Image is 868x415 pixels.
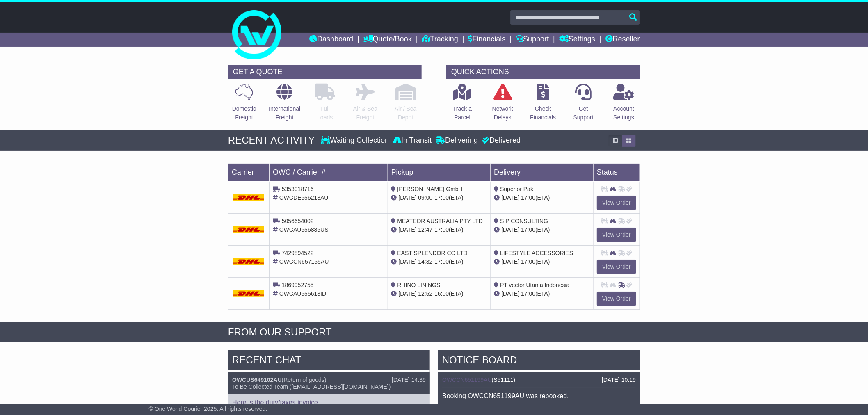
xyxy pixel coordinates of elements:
td: OWC / Carrier # [270,163,388,181]
a: OWCUS649102AU [232,376,282,383]
div: In Transit [391,136,434,145]
div: - (ETA) [391,194,487,202]
div: ( ) [442,376,636,383]
img: DHL.png [233,258,264,265]
span: © One World Courier 2025. All rights reserved. [149,406,267,412]
div: GET A QUOTE [228,65,422,79]
p: Get Support [573,105,594,122]
span: 12:52 [418,290,433,297]
a: GetSupport [573,83,594,126]
p: Track a Parcel [453,105,472,122]
img: DHL.png [233,290,264,297]
p: Booking OWCCN651199AU was rebooked. [442,392,636,400]
p: Full Loads [315,105,335,122]
a: Settings [559,33,595,47]
div: [DATE] 10:19 [602,376,636,383]
a: Quote/Book [363,33,412,47]
span: MEATEOR AUSTRALIA PTY LTD [397,218,483,224]
span: 1869952755 [282,282,314,288]
a: DomesticFreight [232,83,256,126]
span: 16:00 [434,290,449,297]
span: [DATE] [501,290,519,297]
span: [DATE] [501,226,519,233]
span: [DATE] [501,258,519,265]
span: Superior Pak [500,186,533,192]
div: FROM OUR SUPPORT [228,326,640,338]
td: Status [594,163,640,181]
span: [DATE] [399,226,417,233]
span: 5056654002 [282,218,314,224]
span: 17:00 [521,290,535,297]
a: Track aParcel [452,83,472,126]
a: Support [516,33,549,47]
p: Domestic Freight [232,105,256,122]
div: RECENT ACTIVITY - [228,135,321,146]
div: NOTICE BOARD [438,350,640,372]
span: EAST SPLENDOR CO LTD [397,250,468,256]
span: 17:00 [521,194,535,201]
span: 14:32 [418,258,433,265]
span: OWCCN657155AU [279,258,329,265]
div: Delivering [434,136,480,145]
a: NetworkDelays [492,83,514,126]
span: 17:00 [434,226,449,233]
a: View Order [597,260,636,274]
a: CheckFinancials [530,83,557,126]
div: - (ETA) [391,290,487,298]
span: OWCAU655613ID [279,290,326,297]
div: (ETA) [494,290,590,298]
p: Here is the duty/taxes invoice. [232,399,426,406]
p: Air / Sea Depot [395,105,417,122]
p: Account Settings [614,105,635,122]
a: Financials [468,33,506,47]
span: RHINO LININGS [397,282,441,288]
p: Check Financials [530,105,556,122]
div: Delivered [480,136,521,145]
span: [DATE] [399,194,417,201]
span: PT vector Utama Indonesia [500,282,569,288]
a: InternationalFreight [268,83,301,126]
div: (ETA) [494,258,590,266]
p: Network Delays [492,105,513,122]
div: ( ) [232,376,426,383]
p: Air & Sea Freight [353,105,377,122]
div: (ETA) [494,226,590,234]
div: - (ETA) [391,226,487,234]
a: View Order [597,228,636,242]
td: Delivery [491,163,594,181]
span: [DATE] [399,258,417,265]
span: 09:00 [418,194,433,201]
span: 17:00 [434,258,449,265]
span: S51111 [493,376,513,383]
a: View Order [597,196,636,210]
span: S P CONSULTING [500,218,548,224]
div: Waiting Collection [321,136,391,145]
p: International Freight [269,105,300,122]
a: OWCCN651199AU [442,376,492,383]
span: 17:00 [521,226,535,233]
a: Reseller [605,33,640,47]
span: [PERSON_NAME] GmbH [397,186,463,192]
span: 5353018716 [282,186,314,192]
div: RECENT CHAT [228,350,430,372]
img: DHL.png [233,194,264,201]
span: 17:00 [521,258,535,265]
div: - (ETA) [391,258,487,266]
span: 7429894522 [282,250,314,256]
span: LIFESTYLE ACCESSORIES [500,250,573,256]
td: Pickup [388,163,491,181]
span: OWCDE656213AU [279,194,329,201]
span: Return of goods [283,376,324,383]
td: Carrier [228,163,270,181]
a: Dashboard [309,33,353,47]
span: 17:00 [434,194,449,201]
span: 12:47 [418,226,433,233]
div: [DATE] 14:39 [392,376,426,383]
span: [DATE] [399,290,417,297]
span: [DATE] [501,194,519,201]
div: (ETA) [494,194,590,202]
a: View Order [597,292,636,306]
span: To Be Collected Team ([EMAIL_ADDRESS][DOMAIN_NAME]) [232,383,391,390]
img: DHL.png [233,226,264,233]
a: Tracking [422,33,458,47]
